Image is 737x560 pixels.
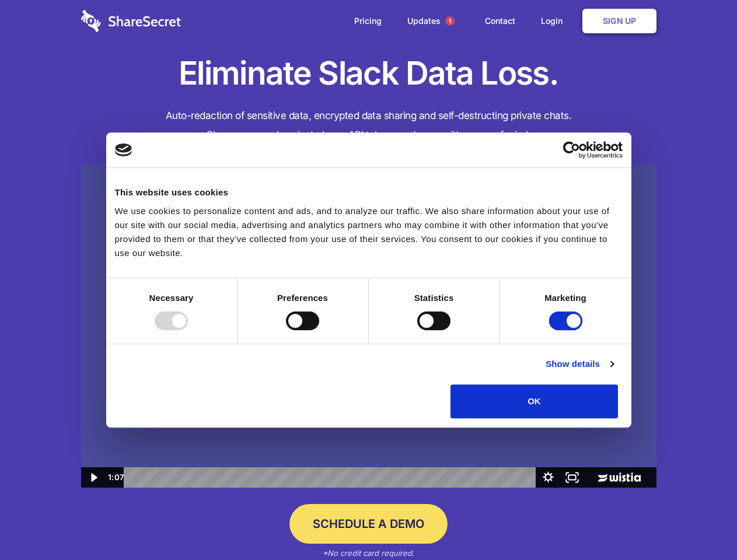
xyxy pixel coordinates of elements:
[414,293,454,303] strong: Statistics
[450,384,618,418] button: OK
[584,467,656,488] a: Wistia Logo -- Learn More
[544,293,586,303] strong: Marketing
[473,3,527,39] a: Contact
[343,3,393,39] a: Pricing
[582,9,656,33] a: Sign Up
[546,357,613,371] a: Show details
[81,164,656,488] img: Sharesecret
[560,467,584,488] button: Fullscreen
[521,141,623,159] a: Usercentrics Cookiebot - opens in a new window
[529,3,580,39] a: Login
[445,16,455,26] span: 1
[81,106,656,145] h4: Auto-redaction of sensitive data, encrypted data sharing and self-destructing private chats. Shar...
[81,467,105,488] button: Play Video
[133,467,530,488] div: Playbar
[81,10,181,32] img: logo-wordmark-white-trans-d4663122ce5f474addd5e946df7df03e33cb6a1c49d2221995e7729f52c070b2.svg
[115,185,623,199] div: This website uses cookies
[149,293,194,303] strong: Necessary
[81,52,656,94] h1: Eliminate Slack Data Loss.
[289,504,448,544] a: Schedule a Demo
[536,467,560,488] button: Show settings menu
[277,293,328,303] strong: Preferences
[115,204,623,260] div: We use cookies to personalize content and ads, and to analyze our traffic. We also share informat...
[115,143,132,156] img: logo
[679,502,723,546] iframe: Drift Widget Chat Controller
[323,548,414,558] em: *No credit card required.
